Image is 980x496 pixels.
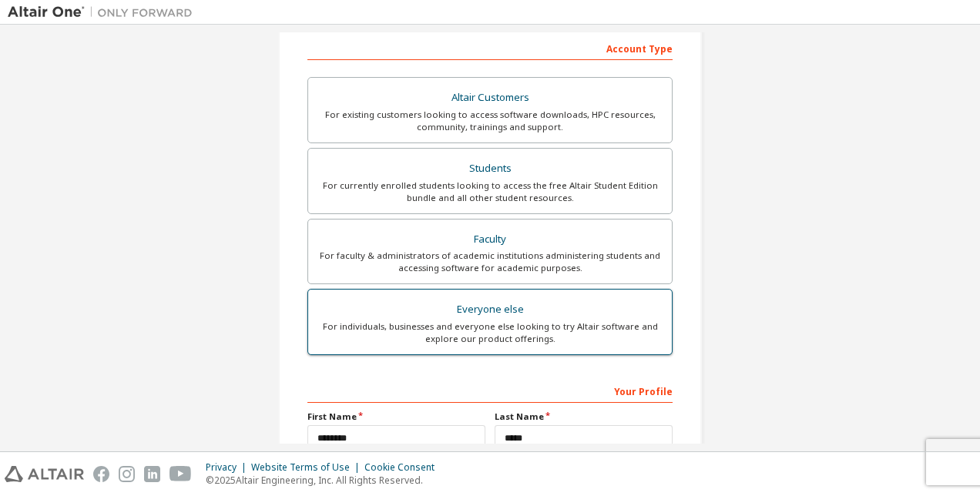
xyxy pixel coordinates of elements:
div: Faculty [317,229,663,250]
div: Account Type [307,35,673,60]
div: Privacy [206,461,251,474]
p: © 2025 Altair Engineering, Inc. All Rights Reserved. [206,474,444,487]
img: altair_logo.svg [5,466,84,482]
div: Students [317,158,663,179]
div: Website Terms of Use [251,461,364,474]
div: For existing customers looking to access software downloads, HPC resources, community, trainings ... [317,109,663,133]
div: Cookie Consent [364,461,444,474]
img: Altair One [8,5,200,20]
img: linkedin.svg [144,466,160,482]
label: Last Name [495,411,673,423]
div: For currently enrolled students looking to access the free Altair Student Edition bundle and all ... [317,179,663,204]
div: For faculty & administrators of academic institutions administering students and accessing softwa... [317,250,663,274]
img: facebook.svg [93,466,109,482]
label: First Name [307,411,485,423]
div: Everyone else [317,299,663,320]
div: For individuals, businesses and everyone else looking to try Altair software and explore our prod... [317,320,663,345]
div: Altair Customers [317,87,663,109]
img: instagram.svg [119,466,135,482]
img: youtube.svg [169,466,192,482]
div: Your Profile [307,378,673,403]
